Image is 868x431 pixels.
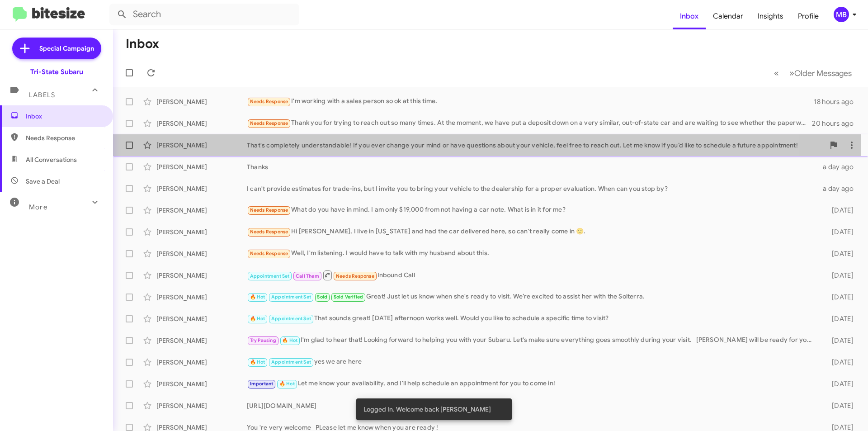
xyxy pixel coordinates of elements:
[834,7,849,22] div: MB
[26,112,103,121] span: Inbox
[156,336,247,345] div: [PERSON_NAME]
[789,67,794,79] span: »
[247,227,817,237] div: Hi [PERSON_NAME], I live in [US_STATE] and had the car delivered here, so can't really come in 🙂.
[817,184,861,193] div: a day ago
[250,359,265,365] span: 🔥 Hot
[247,292,817,302] div: Great! Just let us know when she's ready to visit. We’re excited to assist her with the Solterra.
[769,64,857,82] nav: Page navigation example
[247,141,825,150] div: That's completely understandable! If you ever change your mind or have questions about your vehic...
[250,251,288,256] span: Needs Response
[26,155,77,164] span: All Conversations
[363,405,491,414] span: Logged In. Welcome back [PERSON_NAME]
[817,379,861,388] div: [DATE]
[156,271,247,280] div: [PERSON_NAME]
[791,3,826,29] a: Profile
[247,357,817,367] div: yes we are here
[812,119,861,128] div: 20 hours ago
[271,294,311,300] span: Appointment Set
[814,97,861,106] div: 18 hours ago
[247,162,817,171] div: Thanks
[247,401,817,410] div: [URL][DOMAIN_NAME]
[769,64,784,82] button: Previous
[334,294,363,300] span: Sold Verified
[156,119,247,128] div: [PERSON_NAME]
[29,203,47,211] span: More
[250,207,288,213] span: Needs Response
[26,133,103,142] span: Needs Response
[30,67,83,76] div: Tri-State Subaru
[247,335,817,346] div: I'm glad to hear that! Looking forward to helping you with your Subaru. Let's make sure everythin...
[247,379,817,389] div: Let me know your availability, and I'll help schedule an appointment for you to come in!
[156,184,247,193] div: [PERSON_NAME]
[250,316,265,322] span: 🔥 Hot
[673,3,706,29] a: Inbox
[817,271,861,280] div: [DATE]
[250,381,274,387] span: Important
[826,7,858,22] button: MB
[817,293,861,302] div: [DATE]
[817,162,861,171] div: a day ago
[817,336,861,345] div: [DATE]
[271,359,311,365] span: Appointment Set
[156,293,247,302] div: [PERSON_NAME]
[784,64,857,82] button: Next
[279,381,295,387] span: 🔥 Hot
[250,273,290,279] span: Appointment Set
[247,205,817,215] div: What do you have in mind. I am only $19,000 from not having a car note. What is in it for me?
[336,273,374,279] span: Needs Response
[817,314,861,323] div: [DATE]
[250,337,276,343] span: Try Pausing
[156,358,247,367] div: [PERSON_NAME]
[29,91,55,99] span: Labels
[156,401,247,410] div: [PERSON_NAME]
[817,401,861,410] div: [DATE]
[817,249,861,258] div: [DATE]
[247,118,812,128] div: Thank you for trying to reach out so many times. At the moment, we have put a deposit down on a v...
[156,206,247,215] div: [PERSON_NAME]
[774,67,779,79] span: «
[156,314,247,323] div: [PERSON_NAME]
[126,37,159,51] h1: Inbox
[156,249,247,258] div: [PERSON_NAME]
[156,227,247,237] div: [PERSON_NAME]
[817,206,861,215] div: [DATE]
[250,120,288,126] span: Needs Response
[247,184,817,193] div: I can't provide estimates for trade-ins, but I invite you to bring your vehicle to the dealership...
[296,273,319,279] span: Call Them
[250,294,265,300] span: 🔥 Hot
[250,99,288,104] span: Needs Response
[817,227,861,237] div: [DATE]
[39,44,94,53] span: Special Campaign
[156,379,247,388] div: [PERSON_NAME]
[317,294,327,300] span: Sold
[271,316,311,322] span: Appointment Set
[247,96,814,107] div: I'm working with a sales person so ok at this time.
[817,358,861,367] div: [DATE]
[156,97,247,106] div: [PERSON_NAME]
[247,313,817,324] div: That sounds great! [DATE] afternoon works well. Would you like to schedule a specific time to visit?
[282,337,297,343] span: 🔥 Hot
[12,38,101,59] a: Special Campaign
[247,248,817,259] div: Well, I'm listening. I would have to talk with my husband about this.
[247,270,817,281] div: Inbound Call
[750,3,791,29] a: Insights
[250,229,288,235] span: Needs Response
[156,141,247,150] div: [PERSON_NAME]
[706,3,750,29] a: Calendar
[794,68,852,78] span: Older Messages
[156,162,247,171] div: [PERSON_NAME]
[26,177,60,186] span: Save a Deal
[109,4,299,25] input: Search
